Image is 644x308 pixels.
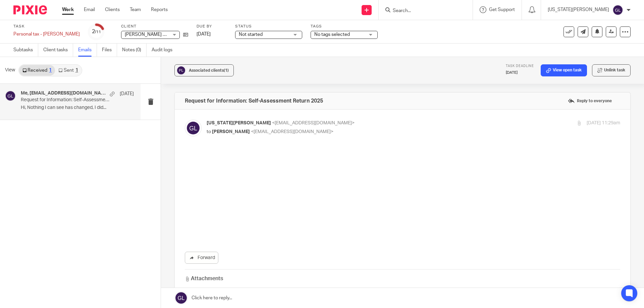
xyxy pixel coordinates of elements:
img: svg%3E [612,5,623,15]
button: Associated clients(1) [174,64,234,76]
label: Status [235,24,302,29]
a: View open task [541,64,587,76]
a: Client tasks [43,44,73,57]
a: Team [130,6,141,13]
input: Search [392,8,452,14]
div: 1 [49,68,52,73]
p: [DATE] [506,70,534,75]
a: Files [102,44,117,57]
small: /11 [95,30,101,34]
div: Personal tax - P Corbitt [13,31,80,38]
p: [DATE] 11:29am [587,120,620,127]
span: Get Support [489,7,515,12]
div: 2 [92,28,101,36]
span: No tags selected [314,32,350,37]
p: [US_STATE][PERSON_NAME] [548,6,609,13]
span: Not started [239,32,263,37]
a: Sent1 [55,65,81,76]
label: Tags [311,24,378,29]
a: Email [84,6,95,13]
label: Due by [197,24,227,29]
p: Request for Information: Self-Assessment Return 2025 [21,97,111,103]
img: svg%3E [5,90,16,101]
h4: Request for Information: Self-Assessment Return 2025 [185,98,323,104]
span: View [5,67,15,74]
label: Client [121,24,188,29]
a: Emails [78,44,97,57]
span: [US_STATE][PERSON_NAME] [207,121,271,125]
div: Personal tax - [PERSON_NAME] [13,31,80,38]
label: Task [13,24,80,29]
span: (1) [224,68,229,72]
a: Reports [151,6,168,13]
img: Pixie [13,5,47,14]
a: Notes (0) [122,44,147,57]
a: Subtasks [13,44,38,57]
a: Forward [185,252,218,264]
h3: Attachments [185,275,223,283]
a: Work [62,6,74,13]
span: [PERSON_NAME] Spares Model Railways Limited [125,32,227,37]
img: svg%3E [176,65,186,75]
h4: Me, [EMAIL_ADDRESS][DOMAIN_NAME] [21,90,106,96]
img: svg%3E [185,120,202,136]
span: Task deadline [506,64,534,68]
span: <[EMAIL_ADDRESS][DOMAIN_NAME]> [272,121,355,125]
p: Hi, Nothing I can see has changed, I did... [21,105,134,111]
div: 1 [75,68,78,73]
span: [DATE] [197,32,211,37]
label: Reply to everyone [566,96,613,106]
span: to [207,129,211,134]
p: [DATE] [120,90,134,97]
span: <[EMAIL_ADDRESS][DOMAIN_NAME]> [251,129,333,134]
button: Unlink task [592,64,631,76]
span: Associated clients [189,68,229,72]
a: Audit logs [152,44,177,57]
a: Clients [105,6,120,13]
a: Received1 [19,65,55,76]
span: [PERSON_NAME] [212,129,250,134]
